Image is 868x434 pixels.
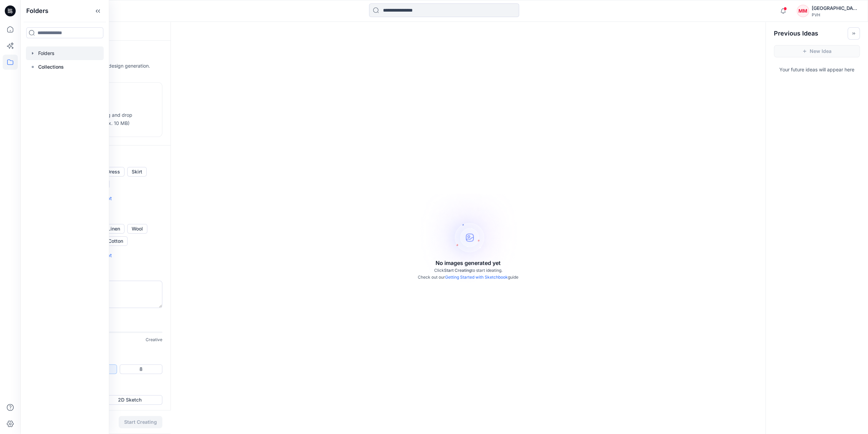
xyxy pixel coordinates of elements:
button: Cotton [104,236,128,246]
button: Wool [127,224,147,234]
button: Linen [103,224,124,234]
button: Toggle idea bar [848,27,860,40]
p: No images generated yet [436,259,501,267]
span: Start Creating [444,268,471,273]
div: [GEOGRAPHIC_DATA][PERSON_NAME][GEOGRAPHIC_DATA] [812,4,859,12]
p: Creative [146,336,162,343]
h2: Previous Ideas [774,29,818,38]
button: Skirt [127,167,147,177]
button: 2D Sketch [97,395,162,405]
button: Dress [102,167,124,177]
a: Getting Started with Sketchbook [445,275,508,280]
p: Click to start ideating. Check out our guide [418,267,518,281]
div: MM [797,5,809,17]
p: Collections [38,63,64,71]
p: Your future ideas will appear here [766,63,868,74]
button: 8 [120,364,162,374]
div: PVH [812,12,859,17]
